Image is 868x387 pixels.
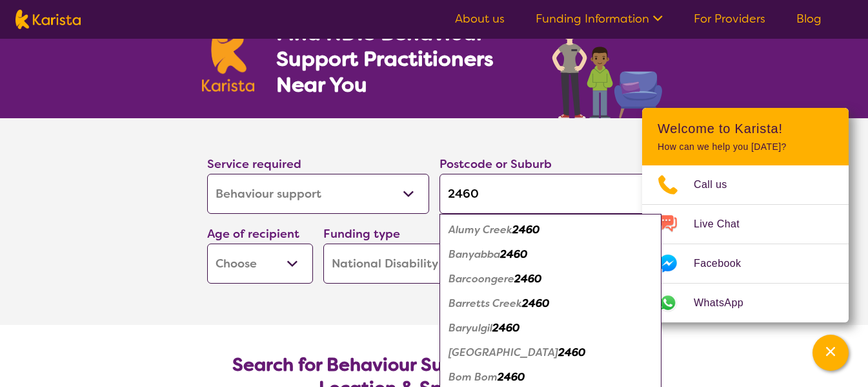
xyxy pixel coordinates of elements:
a: Blog [796,11,822,26]
em: [GEOGRAPHIC_DATA] [449,346,558,359]
a: Funding Information [536,11,663,26]
button: Channel Menu [812,335,849,371]
em: Alumy Creek [449,223,512,236]
img: Karista logo [15,10,81,29]
em: 2460 [492,321,520,335]
p: How can we help you [DATE]? [658,141,833,152]
em: 2460 [514,272,541,286]
em: Barretts Creek [449,297,522,310]
span: Live Chat [694,214,755,234]
div: Barretts Creek 2460 [446,291,655,316]
label: Funding type [323,226,400,242]
span: Call us [694,175,743,194]
a: For Providers [694,11,765,26]
a: About us [455,11,505,26]
div: Banyabba 2460 [446,242,655,267]
div: Alumy Creek 2460 [446,218,655,242]
div: Channel Menu [642,108,849,322]
img: behaviour-support [549,5,667,118]
em: Baryulgil [449,321,492,335]
label: Age of recipient [207,226,299,242]
label: Service required [207,156,301,172]
label: Postcode or Suburb [439,156,552,172]
span: Facebook [694,254,756,273]
div: Blaxlands Creek 2460 [446,340,655,365]
a: Web link opens in a new tab. [642,284,849,322]
div: Barcoongere 2460 [446,267,655,291]
em: 2460 [500,247,527,261]
em: 2460 [558,346,585,359]
span: WhatsApp [694,293,759,313]
input: Type [439,174,661,214]
h2: Welcome to Karista! [658,121,833,136]
img: Karista logo [202,22,255,92]
em: Banyabba [449,247,500,261]
h1: Find NDIS Behaviour Support Practitioners Near You [276,20,526,98]
em: Barcoongere [449,272,514,286]
em: 2460 [498,370,525,384]
div: Baryulgil 2460 [446,316,655,340]
em: 2460 [522,297,549,310]
ul: Choose channel [642,165,849,322]
em: Bom Bom [449,370,498,384]
em: 2460 [512,223,540,236]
